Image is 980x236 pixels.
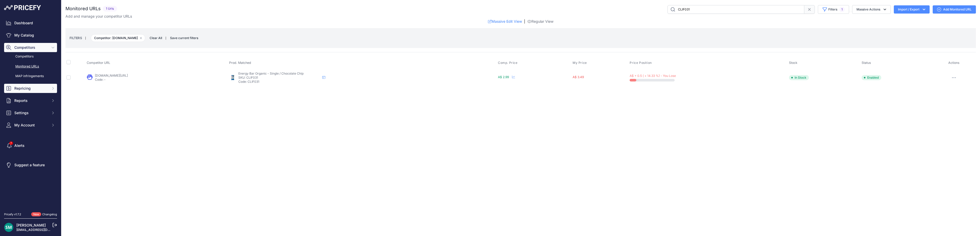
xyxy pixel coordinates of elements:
[839,7,845,12] span: 1
[238,76,320,80] p: SKU: CLIF031
[165,37,166,40] small: |
[14,86,48,91] span: Repricing
[82,37,89,40] small: |
[65,14,132,19] p: Add and manage your competitor URLs
[4,108,57,117] button: Settings
[852,5,891,14] button: Massive Actions
[16,228,70,232] a: [EMAIL_ADDRESS][DOMAIN_NAME]
[4,18,57,28] a: Dashboard
[14,98,48,103] span: Reports
[4,31,57,40] a: My Catalog
[91,34,145,42] span: Competitor: [DOMAIN_NAME]
[818,5,849,14] button: Filters1
[4,141,57,150] a: Alerts
[573,61,588,65] button: My Price
[238,72,304,75] span: Energy Bar Organic - Single / Chocolate Chip
[789,61,797,65] span: Stock
[573,75,584,79] span: A$ 3.49
[498,75,509,79] span: A$ 2.99
[4,62,57,71] a: Monitored URLs
[498,61,519,65] button: Comp. Price
[16,223,46,227] a: [PERSON_NAME]
[4,212,21,217] div: Pricefy v1.7.2
[95,78,128,82] p: Code: -
[42,213,57,216] a: Changelog
[573,61,587,65] span: My Price
[14,110,48,115] span: Settings
[238,80,320,84] p: Code: CLIF031
[103,6,117,12] span: 1 Urls
[630,61,653,65] button: Price Position
[4,43,57,52] button: Competitors
[147,36,165,41] button: Clear All
[498,61,518,65] span: Comp. Price
[862,75,881,80] span: Enabled
[4,96,57,105] button: Reports
[4,121,57,130] button: My Account
[4,52,57,61] a: Competitors
[70,36,82,40] small: FILTERS
[4,72,57,81] a: MAP infringements
[87,61,110,65] span: Competitor URL
[65,5,101,12] h2: Monitored URLs
[4,160,57,170] a: Suggest a feature
[4,18,57,206] nav: Sidebar
[667,5,804,14] input: Search
[933,5,976,14] a: Add Monitored URL
[14,45,48,50] span: Competitors
[229,61,251,65] span: Prod. Matched
[4,84,57,93] button: Repricing
[4,5,41,10] img: Pricefy Logo
[488,19,522,24] a: Massive Edit View
[862,61,871,65] span: Status
[789,75,809,80] span: In Stock
[95,74,128,77] a: [DOMAIN_NAME][URL]
[894,5,930,14] button: Import / Export
[524,19,525,24] span: |
[948,61,960,65] span: Actions
[630,61,652,65] span: Price Position
[630,74,676,78] span: A$ + 0.5 ( + 14.33 %) - You Lose
[31,212,41,217] span: New
[170,36,198,40] span: Save current filters
[14,123,48,128] span: My Account
[527,19,553,24] a: Regular View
